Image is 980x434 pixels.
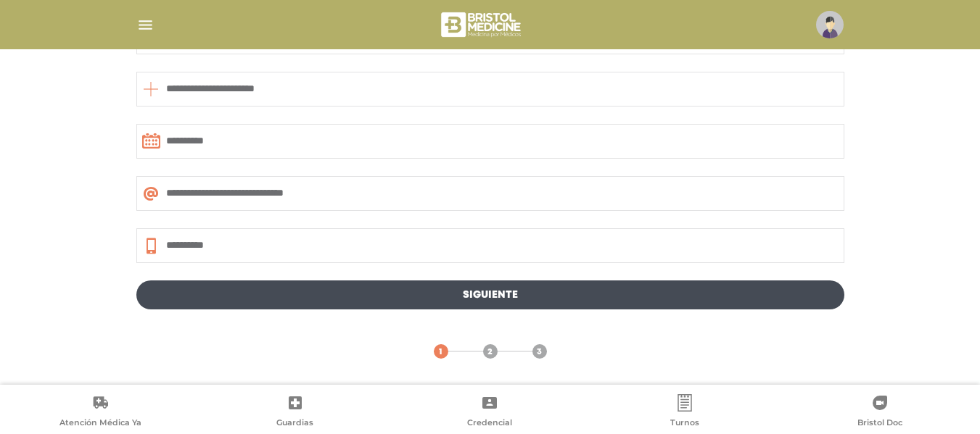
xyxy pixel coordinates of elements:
a: 3 [532,344,547,359]
span: Guardias [276,417,313,430]
a: Siguiente [136,280,844,309]
a: Credencial [392,394,588,431]
span: 2 [487,346,493,359]
img: profile-placeholder.svg [816,11,844,38]
span: Credencial [467,417,512,430]
span: 3 [537,346,542,359]
img: Cober_menu-lines-white.svg [136,16,155,34]
span: Turnos [670,417,699,430]
span: 1 [439,346,442,359]
a: Turnos [588,394,783,431]
span: Bristol Doc [857,417,902,430]
a: Atención Médica Ya [3,394,198,431]
a: Bristol Doc [782,394,977,431]
a: 1 [434,344,448,359]
a: 2 [483,344,498,359]
span: Atención Médica Ya [59,417,141,430]
img: bristol-medicine-blanco.png [439,7,525,42]
a: Guardias [198,394,393,431]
